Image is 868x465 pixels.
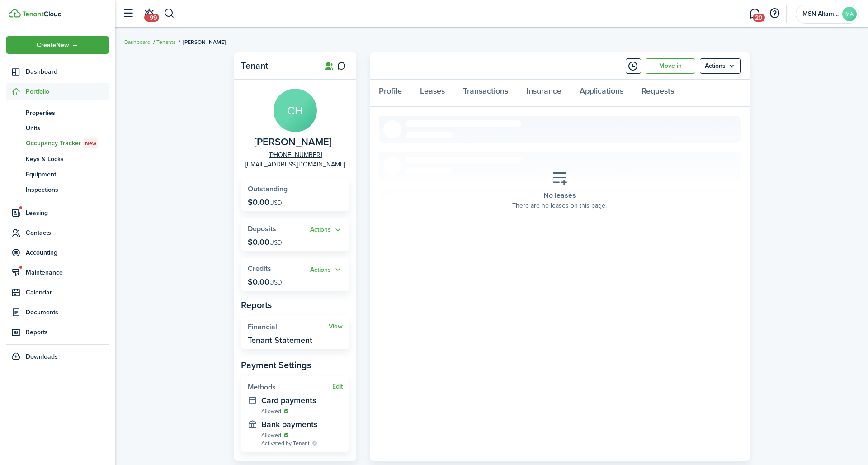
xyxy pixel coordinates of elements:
span: Units [26,123,109,133]
button: Open menu [310,225,343,235]
a: Notifications [140,2,157,25]
p: $0.00 [248,237,282,247]
span: MSN Altamesa LLC Series Series Guard Property Management [802,11,839,17]
img: TenantCloud [9,9,21,18]
panel-main-subtitle: Reports [241,298,349,312]
img: TenantCloud [22,11,61,17]
widget-stats-title: Financial [248,323,329,331]
button: Edit [332,383,343,390]
span: 20 [753,14,765,22]
span: Keys & Locks [26,154,109,164]
span: Credits [248,263,271,274]
avatar-text: CH [274,89,317,132]
span: +99 [144,14,159,22]
p: $0.00 [248,277,282,286]
span: Inspections [26,185,109,195]
panel-main-title: Tenant [241,61,313,71]
a: [PHONE_NUMBER] [269,150,322,160]
span: Reports [26,327,109,337]
span: Cheyanne Hagan [254,137,332,148]
span: Maintenance [26,268,109,277]
p: $0.00 [248,198,282,207]
span: Contacts [26,228,109,237]
span: Properties [26,108,109,118]
a: Keys & Locks [6,151,109,166]
span: New [85,139,96,147]
a: Units [6,120,109,136]
a: Properties [6,105,109,120]
a: Profile [370,80,411,107]
button: Open sidebar [119,5,137,22]
a: View [329,323,343,330]
span: No leases [543,190,576,200]
span: USD [269,198,282,208]
span: Accounting [26,248,109,257]
span: Allowed [261,407,281,415]
a: Reports [6,323,109,341]
button: Open menu [310,265,343,275]
button: Open menu [700,58,741,74]
button: Timeline [626,58,641,74]
a: Transactions [454,80,517,107]
span: Occupancy Tracker [26,138,109,148]
panel-main-subtitle: Payment Settings [241,358,349,372]
span: There are no leases on this page. [512,201,607,210]
span: Activated by Tenant [261,439,310,447]
button: Actions [310,265,343,275]
a: [EMAIL_ADDRESS][DOMAIN_NAME] [245,160,345,169]
widget-stats-title: Methods [248,383,332,391]
a: Equipment [6,166,109,182]
avatar-text: MA [842,7,857,21]
a: Move in [646,58,695,74]
a: Insurance [517,80,571,107]
a: Applications [571,80,632,107]
widget-stats-description: Card payments [261,396,343,405]
span: USD [269,278,282,287]
span: Deposits [248,223,276,234]
span: USD [269,238,282,247]
span: Dashboard [26,67,109,76]
span: Allowed [261,431,281,439]
button: Open resource center [767,6,782,21]
span: Portfolio [26,87,109,96]
span: Create New [37,42,69,48]
a: Messaging [746,2,763,25]
a: Requests [632,80,683,107]
span: Leasing [26,208,109,218]
span: Documents [26,308,109,317]
a: Tenants [156,38,176,46]
a: Leases [411,80,454,107]
button: Actions [310,225,343,235]
span: Downloads [26,352,58,361]
a: Inspections [6,182,109,197]
span: [PERSON_NAME] [183,38,226,46]
button: Open menu [6,36,109,54]
button: Search [164,6,175,21]
menu-btn: Actions [700,58,741,74]
a: Occupancy TrackerNew [6,136,109,151]
a: Dashboard [124,38,151,46]
span: Outstanding [248,184,288,194]
span: Calendar [26,288,109,297]
span: Equipment [26,170,109,179]
a: Dashboard [6,63,109,81]
widget-stats-description: Tenant Statement [248,336,312,345]
widget-stats-description: Bank payments [261,420,343,429]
